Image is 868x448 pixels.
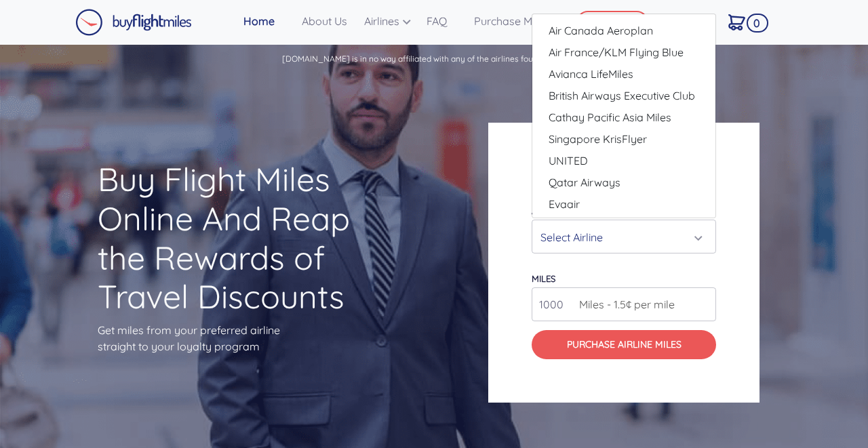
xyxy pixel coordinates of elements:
[421,7,469,35] a: FAQ
[576,11,648,34] button: CONTACT US
[98,322,380,354] p: Get miles from your preferred airline straight to your loyalty program
[549,66,633,82] span: Avianca LifeMiles
[549,109,671,125] span: Cathay Pacific Asia Miles
[549,44,684,60] span: Air France/KLM Flying Blue
[728,14,745,30] img: Cart
[359,7,421,35] a: Airlines
[532,220,716,253] button: Select Airline
[747,14,769,33] span: 0
[572,296,675,312] span: Miles - 1.5¢ per mile
[75,5,192,39] a: Buy Flight Miles Logo
[532,273,555,284] label: miles
[549,22,653,39] span: Air Canada Aeroplan
[549,131,647,147] span: Singapore KrisFlyer
[296,7,359,35] a: About Us
[532,330,716,359] button: Purchase Airline Miles
[98,160,380,316] h1: Buy Flight Miles Online And Reap the Rewards of Travel Discounts
[549,152,588,169] span: UNITED
[549,87,695,104] span: British Airways Executive Club
[238,7,296,35] a: Home
[469,7,556,35] a: Purchase Miles
[75,9,192,36] img: Buy Flight Miles Logo
[549,174,620,190] span: Qatar Airways
[549,196,580,212] span: Evaair
[540,224,699,250] div: Select Airline
[723,7,764,36] a: 0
